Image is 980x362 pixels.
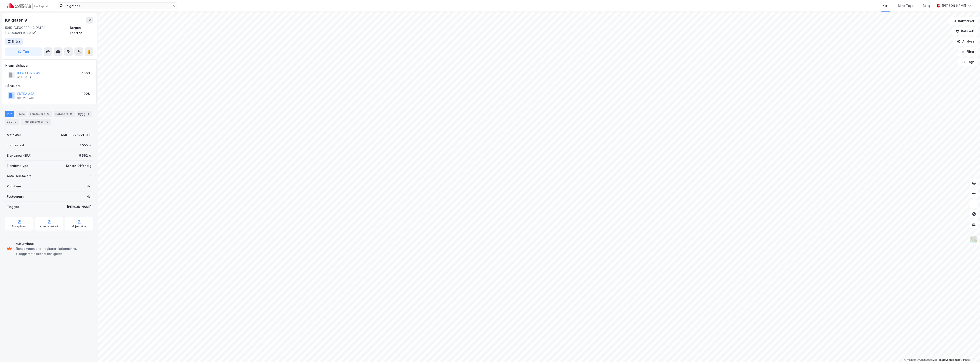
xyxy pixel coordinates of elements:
div: Entra [12,39,20,44]
div: Antall leietakere [7,174,31,179]
div: Info [5,111,14,117]
div: 4601-166-1721-0-0 [61,132,91,138]
button: Bokmerker [949,17,978,25]
div: [PERSON_NAME] [942,3,966,8]
div: [PERSON_NAME] [67,204,91,209]
button: Tags [958,58,978,66]
div: Eiere [16,111,26,117]
div: Tomteareal [7,143,24,148]
div: Datasett [54,111,75,117]
div: Bygg [77,111,92,117]
div: Kommunekart [40,225,58,228]
div: 999 296 432 [17,96,34,100]
div: 2 [13,120,18,124]
div: Tinglyst [7,204,19,209]
div: 16 [44,120,49,124]
div: Matrikkel [7,132,21,138]
iframe: Chat Widget [959,341,980,362]
div: 5015, [GEOGRAPHIC_DATA], [GEOGRAPHIC_DATA] [5,25,70,35]
div: 100% [82,91,90,96]
div: Kontor, Offentlig [66,163,91,168]
a: Mapbox [904,358,916,361]
button: Analyse [954,37,978,46]
div: Bruksareal (BRA) [7,153,31,158]
div: 9 562 ㎡ [79,153,91,158]
img: Z [970,236,978,244]
div: Nei [87,184,91,189]
div: Hjemmelshaver [5,63,93,68]
input: Søk på adresse, matrikkel, gårdeiere, leietakere eller personer [63,3,172,9]
div: Festegrunn [7,194,24,199]
button: Tag [5,47,42,56]
img: cushman-wakefield-realkapital-logo.202ea83816669bd177139c58696a8fa1.svg [7,3,47,9]
div: Mine Tags [898,3,914,8]
div: Eiendommen er et registrert kulturminne. Tilleggsrestriksjoner kan gjelde. [15,246,91,256]
div: 1 [86,112,91,116]
div: 924 112 131 [17,76,32,79]
a: OpenStreetMap [917,358,938,361]
div: 1 555 ㎡ [80,143,91,148]
div: Nei [87,194,91,199]
button: Filter [958,47,978,56]
div: Kart [883,3,889,8]
div: Arealplaner [12,225,27,228]
div: ESG [5,119,19,125]
button: Datasett [952,27,978,35]
div: 100% [82,71,90,76]
div: Miljøstatus [72,225,87,228]
div: 5 [46,112,50,116]
div: Leietakere [28,111,52,117]
div: Kontrollprogram for chat [959,341,980,362]
div: Eiendomstype [7,163,28,168]
a: Improve this map [939,358,960,361]
div: Bergen, 166/1721 [70,25,93,35]
div: Bolig [923,3,930,8]
div: 5 [90,174,91,179]
div: 11 [69,112,73,116]
div: Punktleie [7,184,21,189]
div: Kulturminne [15,241,91,246]
div: Kaigaten 9 [5,17,28,24]
div: Transaksjoner [21,119,51,125]
div: Gårdeiere [5,84,93,89]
